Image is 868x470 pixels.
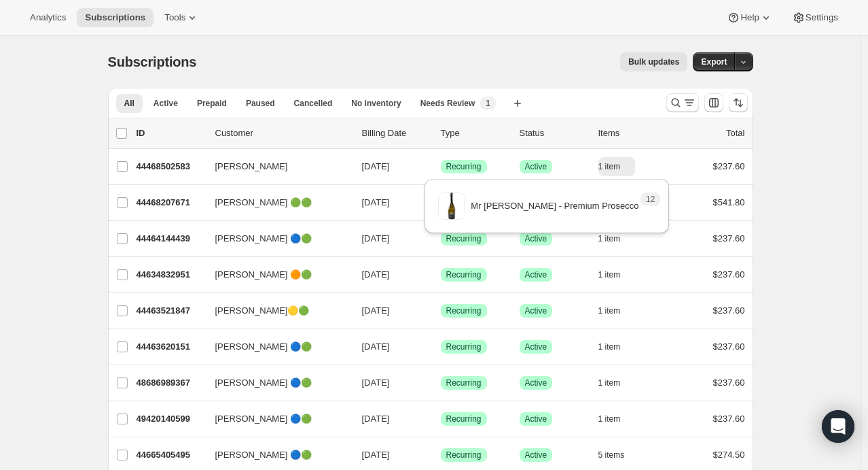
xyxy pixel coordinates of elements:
[525,377,547,388] span: Active
[806,12,838,23] span: Settings
[713,414,745,424] span: $237.60
[598,409,636,429] button: 1 item
[598,377,621,388] span: 1 item
[77,8,153,27] button: Subscriptions
[215,268,312,282] span: [PERSON_NAME] 🟠🟢
[137,193,745,212] div: 44468207671[PERSON_NAME] 🟢🟢[DATE]SuccessRecurringSuccessActive6 items$541.80
[446,414,482,424] span: Recurring
[486,98,490,109] span: 1
[507,94,528,113] button: Create new view
[137,446,745,465] div: 44665405495[PERSON_NAME] 🔵🟢[DATE]SuccessRecurringSuccessActive5 items$274.50
[22,8,74,27] button: Analytics
[598,373,636,392] button: 1 item
[362,161,390,171] span: [DATE]
[446,377,482,388] span: Recurring
[598,414,621,424] span: 1 item
[822,410,854,443] div: Open Intercom Messenger
[137,340,204,354] p: 44463620151
[446,305,482,316] span: Recurring
[207,156,343,178] button: [PERSON_NAME]
[713,450,745,460] span: $274.50
[726,127,744,140] p: Total
[362,233,390,244] span: [DATE]
[740,12,759,23] span: Help
[362,450,390,460] span: [DATE]
[713,197,745,207] span: $541.80
[137,265,745,284] div: 44634832951[PERSON_NAME] 🟠🟢[DATE]SuccessRecurringSuccessActive1 item$237.60
[137,304,204,318] p: 44463521847
[446,341,482,352] span: Recurring
[362,341,390,352] span: [DATE]
[108,54,197,69] span: Subscriptions
[598,265,636,284] button: 1 item
[471,199,638,213] p: Mr [PERSON_NAME] - Premium Prosecco
[215,160,288,173] span: [PERSON_NAME]
[137,232,204,246] p: 44464144439
[207,408,343,430] button: [PERSON_NAME] 🔵🟢
[137,229,745,248] div: 44464144439[PERSON_NAME] 🔵🟢[DATE]SuccessRecurringSuccessActive1 item$237.60
[713,341,745,352] span: $237.60
[137,160,204,173] p: 44468502583
[85,12,145,23] span: Subscriptions
[207,300,343,322] button: [PERSON_NAME]🟡🟢
[215,232,312,246] span: [PERSON_NAME] 🔵🟢
[704,93,723,112] button: Customize table column order and visibility
[207,192,343,214] button: [PERSON_NAME] 🟢🟢
[446,269,482,280] span: Recurring
[598,446,640,465] button: 5 items
[156,8,207,27] button: Tools
[215,448,312,462] span: [PERSON_NAME] 🔵🟢
[215,376,312,390] span: [PERSON_NAME] 🔵🟢
[713,233,745,244] span: $237.60
[207,336,343,358] button: [PERSON_NAME] 🔵🟢
[362,305,390,316] span: [DATE]
[137,196,204,209] p: 44468207671
[620,52,687,71] button: Bulk updates
[30,12,66,23] span: Analytics
[351,98,401,109] span: No inventory
[784,8,846,27] button: Settings
[362,269,390,280] span: [DATE]
[137,376,204,390] p: 48686989367
[207,264,343,286] button: [PERSON_NAME] 🟠🟢
[525,305,547,316] span: Active
[215,127,351,140] p: Customer
[362,377,390,388] span: [DATE]
[646,194,655,205] span: 12
[164,12,185,23] span: Tools
[137,412,204,426] p: 49420140599
[666,93,699,112] button: Search and filter results
[362,127,430,140] p: Billing Date
[598,301,636,320] button: 1 item
[207,228,343,250] button: [PERSON_NAME] 🔵🟢
[207,444,343,466] button: [PERSON_NAME] 🔵🟢
[137,157,745,176] div: 44468502583[PERSON_NAME][DATE]SuccessRecurringSuccessActive1 item$237.60
[598,269,621,280] span: 1 item
[137,337,745,356] div: 44463620151[PERSON_NAME] 🔵🟢[DATE]SuccessRecurringSuccessActive1 item$237.60
[598,337,636,356] button: 1 item
[215,340,312,354] span: [PERSON_NAME] 🔵🟢
[719,8,780,27] button: Help
[294,98,333,109] span: Cancelled
[598,127,666,140] div: Items
[137,127,745,140] div: IDCustomerBilling DateTypeStatusItemsTotal
[520,127,587,140] p: Status
[137,448,204,462] p: 44665405495
[713,269,745,280] span: $237.60
[525,414,547,424] span: Active
[693,52,735,71] button: Export
[153,98,178,109] span: Active
[525,161,547,172] span: Active
[137,409,745,429] div: 49420140599[PERSON_NAME] 🔵🟢[DATE]SuccessRecurringSuccessActive1 item$237.60
[137,268,204,282] p: 44634832951
[137,127,204,140] p: ID
[441,127,509,140] div: Type
[628,56,679,67] span: Bulk updates
[362,197,390,207] span: [DATE]
[525,341,547,352] span: Active
[137,301,745,320] div: 44463521847[PERSON_NAME]🟡🟢[DATE]SuccessRecurringSuccessActive1 item$237.60
[124,98,134,109] span: All
[713,305,745,316] span: $237.60
[701,56,727,67] span: Export
[598,341,621,352] span: 1 item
